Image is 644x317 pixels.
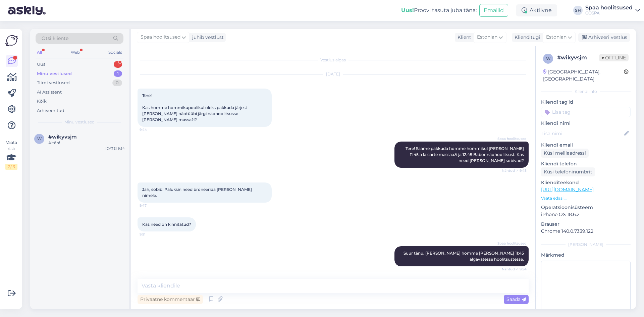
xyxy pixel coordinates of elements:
span: Estonian [546,34,567,41]
span: 9:44 [140,127,165,132]
div: Socials [107,48,123,57]
p: Chrome 140.0.7339.122 [541,228,631,235]
div: 1 [114,61,122,68]
span: Spaa hoolitsused [497,241,527,246]
div: GOSPA [585,10,633,16]
p: Kliendi email [541,142,631,149]
span: Spaa hoolitsused [497,136,527,141]
div: Arhiveeritud [37,107,64,114]
p: Vaata edasi ... [541,195,631,201]
div: juhib vestlust [190,34,224,41]
div: Vaata siia [5,140,17,170]
div: Tiimi vestlused [37,80,70,86]
p: Operatsioonisüsteem [541,204,631,211]
div: Arhiveeri vestlus [578,33,630,42]
button: Emailid [479,4,508,17]
div: 0 [112,80,122,86]
div: Vestlus algas [138,57,529,63]
div: Web [69,48,81,57]
div: Spaa hoolitsused [585,5,633,10]
div: Klienditugi [512,34,540,41]
div: 1 [114,70,122,77]
div: AI Assistent [37,89,62,96]
b: Uus! [401,7,414,13]
span: Tere! Saame pakkuda homme hommikul [PERSON_NAME] 11:45 a la carte massaaži ja 12:45 Babor näohool... [406,146,525,163]
p: Kliendi tag'id [541,99,631,106]
span: 9:51 [140,232,165,237]
span: Otsi kliente [42,35,68,42]
div: Aitäh! [48,140,125,146]
div: Kõik [37,98,47,105]
div: [DATE] [138,71,529,77]
p: Märkmed [541,252,631,259]
span: Spaa hoolitsused [141,34,180,41]
a: [URL][DOMAIN_NAME] [541,187,594,193]
span: 9:47 [140,203,165,208]
span: Nähtud ✓ 9:54 [501,267,527,272]
div: [GEOGRAPHIC_DATA], [GEOGRAPHIC_DATA] [543,68,624,83]
div: Küsi meiliaadressi [541,149,589,158]
span: Tere! Kas homme hommikupoolikul oleks pakkuda järjest [PERSON_NAME] näotüübi järgi näohoolitsusse... [142,93,248,122]
div: 2 / 3 [5,164,17,170]
div: Minu vestlused [37,70,72,77]
span: w [546,56,550,61]
div: Küsi telefoninumbrit [541,167,595,176]
p: Klienditeekond [541,179,631,186]
div: All [36,48,43,57]
div: SH [573,6,583,15]
span: Kas need on kinnitatud? [142,222,191,227]
span: Estonian [477,34,497,41]
div: [DATE] 9:54 [105,146,125,151]
div: Uus [37,61,45,68]
div: Proovi tasuta juba täna: [401,6,477,14]
p: Kliendi nimi [541,120,631,127]
span: Jah, sobib! Paluksin need broneerida [PERSON_NAME] nimele. [142,187,253,198]
img: Askly Logo [5,34,18,47]
p: Brauser [541,221,631,228]
div: [PERSON_NAME] [541,242,631,248]
span: w [37,136,42,141]
div: Klient [455,34,471,41]
span: Offline [599,54,629,61]
div: Privaatne kommentaar [138,295,203,304]
div: Kliendi info [541,89,631,95]
p: iPhone OS 18.6.2 [541,211,631,218]
a: Spaa hoolitsusedGOSPA [585,5,640,16]
span: Saada [506,296,526,302]
div: # wikyvsjm [557,54,599,62]
span: Minu vestlused [64,119,95,125]
span: Suur tänu. [PERSON_NAME] homme [PERSON_NAME] 11:45 algavatesse hoolitsustesse. [404,251,525,262]
input: Lisa nimi [541,130,623,137]
p: Kliendi telefon [541,160,631,167]
div: Aktiivne [516,4,557,16]
span: #wikyvsjm [48,134,77,140]
input: Lisa tag [541,107,631,117]
span: Nähtud ✓ 9:45 [501,168,527,173]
